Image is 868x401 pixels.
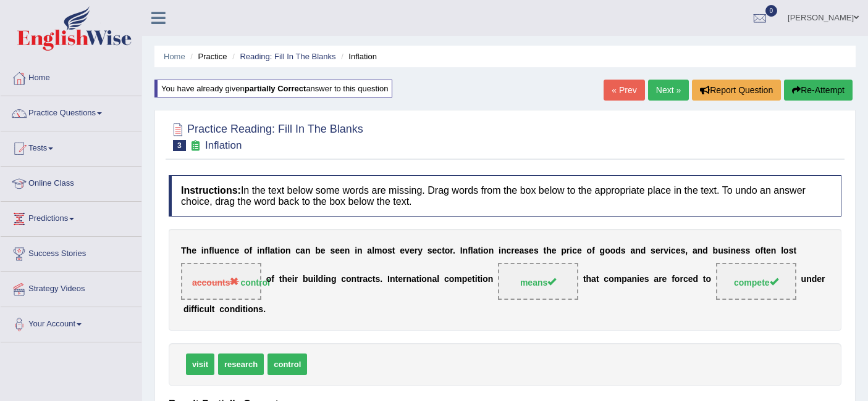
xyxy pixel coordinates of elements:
b: s [387,246,392,255]
b: e [655,246,660,255]
b: s [746,246,751,255]
b: n [224,246,230,255]
h4: In the text below some words are missing. Drag words from the box below to the appropriate place ... [169,175,841,217]
a: Next » [648,80,689,101]
b: o [587,246,592,255]
b: l [471,246,473,255]
b: u [801,275,807,284]
div: You have already given answer to this question [154,80,392,97]
b: . [453,246,455,255]
b: e [400,246,405,255]
b: o [783,246,789,255]
b: a [654,275,659,284]
span: means [520,278,556,287]
b: o [675,275,680,284]
b: f [468,246,471,255]
b: i [197,304,200,314]
b: n [352,275,357,284]
b: a [363,275,368,284]
b: n [501,246,507,255]
b: t [392,246,395,255]
b: r [295,275,298,284]
b: l [212,246,214,255]
b: s [644,275,649,284]
b: t [478,246,481,255]
b: o [609,275,614,284]
b: f [592,246,595,255]
b: f [761,246,764,255]
b: s [258,304,263,314]
b: t [356,275,360,284]
b: t [279,275,282,284]
b: t [478,275,481,284]
b: r [511,246,514,255]
b: i [570,246,572,255]
b: i [355,246,357,255]
b: n [488,275,494,284]
b: o [445,246,450,255]
b: o [605,246,610,255]
b: a [300,246,305,255]
b: o [421,275,427,284]
b: n [259,246,265,255]
b: n [771,246,777,255]
b: n [730,246,736,255]
b: s [330,246,335,255]
a: Home [164,52,185,61]
b: r [450,246,453,255]
b: o [483,246,489,255]
b: Instructions: [181,185,241,196]
b: n [697,246,703,255]
b: f [191,304,194,314]
b: n [253,304,259,314]
b: . [380,275,382,284]
b: u [204,304,209,314]
b: a [591,275,596,284]
b: t [583,275,586,284]
b: I [387,275,390,284]
b: e [552,246,557,255]
b: c [341,275,346,284]
b: n [230,304,235,314]
b: i [313,275,316,284]
span: compete [734,278,778,287]
b: e [398,275,403,284]
b: h [546,246,552,255]
b: , [685,246,688,255]
b: c [219,304,224,314]
span: Drop target [716,263,796,300]
li: Practice [187,51,227,62]
a: « Prev [604,80,644,101]
b: c [506,246,511,255]
b: b [713,246,718,255]
b: o [244,246,250,255]
b: t [763,246,766,255]
b: r [822,275,825,284]
b: i [668,246,671,255]
b: i [245,304,248,314]
b: e [662,275,667,284]
b: b [315,246,321,255]
b: n [390,275,395,284]
b: e [340,246,345,255]
b: o [482,275,488,284]
b: v [405,246,410,255]
span: Drop target [181,263,261,300]
b: t [416,275,419,284]
b: a [627,275,632,284]
b: n [285,246,291,255]
b: p [561,246,567,255]
b: o [610,246,616,255]
b: e [736,246,741,255]
b: o [755,246,761,255]
b: i [323,275,326,284]
b: o [248,304,253,314]
b: d [615,246,621,255]
small: Inflation [205,139,242,151]
b: s [741,246,746,255]
a: Online Class [1,167,141,197]
b: i [728,246,731,255]
b: m [374,246,382,255]
b: o [280,246,285,255]
b: o [449,275,455,284]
